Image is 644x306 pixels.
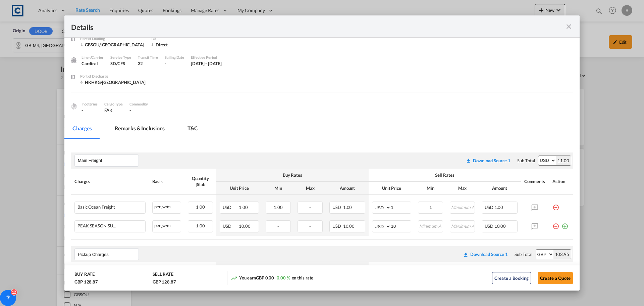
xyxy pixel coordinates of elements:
div: Basis [152,178,181,184]
button: Create a Booking [492,272,531,284]
div: Sailing Date [165,54,184,60]
md-icon: icon-download [463,252,469,257]
span: 1.00 [196,223,205,228]
th: Amount [478,182,521,195]
span: 10.00 [239,223,251,229]
md-tab-item: Remarks & Inclusions [107,120,173,139]
div: Charges [74,178,146,184]
th: Action [549,169,573,195]
input: Leg Name [78,249,139,259]
md-icon: icon-minus-circle-outline red-400-fg pt-7 [552,202,559,208]
md-tab-item: Charges [64,120,100,139]
div: Sub Total [515,251,532,257]
th: Comments [521,262,549,289]
div: Sub Total [517,158,535,164]
th: Min [262,182,294,195]
div: HKHKG/Hong Kong [80,79,146,85]
div: Quantity | Slab [188,175,213,187]
div: Sell Rates [372,172,518,178]
div: Effective Period [191,54,222,60]
div: Download Source 1 [473,158,511,163]
span: USD [223,205,238,210]
div: Download original source rate sheet [463,158,514,163]
div: Details [71,22,523,31]
div: Port of Discharge [80,73,146,79]
span: USD [332,205,342,210]
input: Maximum Amount [450,202,475,212]
div: - [82,107,98,113]
div: GBP 128.87 [74,279,98,285]
input: Minimum Amount [419,221,443,231]
div: Cardinal [82,60,104,67]
div: 3 Sep 2025 - 31 Oct 2025 [191,60,222,67]
div: You earn on this rate [231,275,314,282]
md-icon: icon-close fg-AAA8AD m-0 cursor [565,23,573,31]
span: 1.00 [239,205,248,210]
span: USD [332,223,342,229]
div: BUY RATE [74,271,95,279]
div: Liner/Carrier [82,54,104,60]
div: T/S [151,36,205,42]
div: Service Type [110,54,131,60]
md-icon: icon-download [466,158,471,163]
md-dialog: Pickup Door ... [64,15,580,291]
div: Basic Ocean Freight [77,205,115,210]
span: USD [485,205,493,210]
div: Transit Time [138,54,158,60]
div: Download original source rate sheet [466,158,511,163]
div: GBSOU/Southampton [80,42,144,48]
span: - [309,223,311,229]
th: Max [446,182,478,195]
th: Action [549,262,573,289]
span: 1.00 [494,205,503,210]
span: 1.00 [274,205,283,210]
div: 103.95 [553,250,571,259]
span: GBP 0.00 [256,275,274,280]
input: 1 [391,202,411,212]
div: FAK [104,107,123,113]
div: GBP 128.87 [153,279,176,285]
input: Leg Name [78,156,139,166]
div: per_w/m [153,221,181,229]
div: Download original source rate sheet [463,252,508,257]
span: USD [485,223,493,229]
md-icon: icon-plus-circle-outline green-400-fg [561,220,568,227]
div: Buy Rates [220,172,365,178]
div: Cargo Type [104,101,123,107]
input: Maximum Amount [450,221,475,231]
span: 1.00 [343,205,352,210]
input: 10 [391,221,411,231]
div: Download Source 1 [470,252,508,257]
div: Port of Loading [80,36,144,42]
span: - [309,205,311,210]
th: Amount [326,182,369,195]
md-icon: icon-minus-circle-outline red-400-fg pt-7 [552,220,559,227]
span: USD [223,223,238,229]
input: Minimum Amount [419,202,443,212]
button: Download original source rate sheet [460,248,511,260]
th: Unit Price [369,182,415,195]
div: Commodity [129,101,148,107]
span: 0.00 % [277,275,290,280]
div: per_w/m [153,202,181,210]
div: PEAK SEASON SURCHARGE [77,223,118,228]
md-pagination-wrapper: Use the left and right arrow keys to navigate between tabs [64,120,213,139]
button: Create a Quote [538,272,573,284]
th: Comments [521,169,549,195]
div: Direct [151,42,205,48]
img: cargo.png [70,102,77,110]
th: Unit Price [216,182,262,195]
div: 32 [138,60,158,67]
div: SELL RATE [153,271,173,279]
span: SD/CFS [110,61,125,66]
div: Download original source rate sheet [460,252,511,257]
span: 1.00 [196,204,205,210]
th: Max [294,182,326,195]
span: - [129,107,131,113]
th: Min [415,182,446,195]
span: 10.00 [494,223,506,229]
div: Incoterms [82,101,98,107]
span: - [277,223,279,229]
md-icon: icon-trending-up [231,275,237,281]
div: - [165,60,184,67]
